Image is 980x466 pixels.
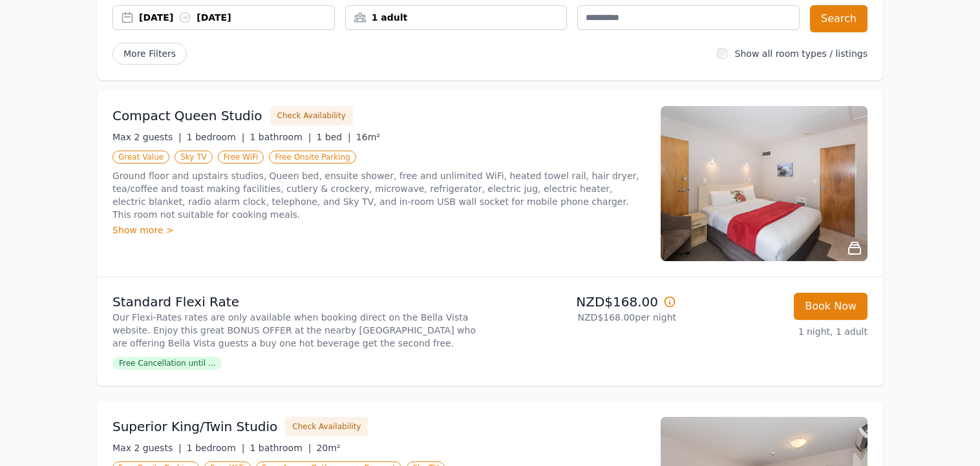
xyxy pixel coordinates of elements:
span: More Filters [112,43,187,65]
span: 1 bathroom | [250,443,311,453]
span: Great Value [112,151,169,164]
span: 20m² [316,443,340,453]
span: Free Cancellation until ... [112,357,222,370]
div: 1 adult [346,11,567,24]
p: NZD$168.00 [495,293,676,311]
p: Standard Flexi Rate [112,293,485,311]
h3: Compact Queen Studio [112,107,262,125]
span: Free WiFi [218,151,264,164]
h3: Superior King/Twin Studio [112,418,277,436]
span: 1 bed | [316,132,350,142]
span: 1 bedroom | [187,132,245,142]
label: Show all room types / listings [735,48,868,59]
button: Check Availability [270,106,353,125]
span: 16m² [356,132,380,142]
p: 1 night, 1 adult [687,325,868,338]
button: Search [810,5,868,32]
span: 1 bathroom | [250,132,311,142]
button: Book Now [794,293,868,320]
p: Our Flexi-Rates rates are only available when booking direct on the Bella Vista website. Enjoy th... [112,311,485,350]
span: Sky TV [175,151,213,164]
div: [DATE] [DATE] [139,11,334,24]
button: Check Availability [285,417,368,436]
div: Show more > [112,224,645,237]
p: NZD$168.00 per night [495,311,676,324]
span: Max 2 guests | [112,443,182,453]
span: Free Onsite Parking [269,151,356,164]
span: Max 2 guests | [112,132,182,142]
p: Ground floor and upstairs studios, Queen bed, ensuite shower, free and unlimited WiFi, heated tow... [112,169,645,221]
span: 1 bedroom | [187,443,245,453]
